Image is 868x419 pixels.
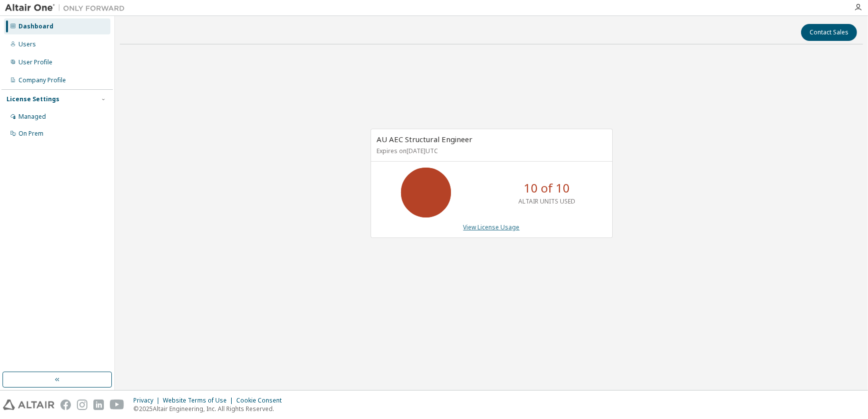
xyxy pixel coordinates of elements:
[18,58,52,66] div: User Profile
[377,134,473,144] span: AU AEC Structural Engineer
[163,397,236,405] div: Website Terms of Use
[801,24,857,41] button: Contact Sales
[6,95,59,103] div: License Settings
[518,197,575,206] p: ALTAIR UNITS USED
[18,76,66,84] div: Company Profile
[377,147,604,155] p: Expires on [DATE] UTC
[77,400,87,410] img: instagram.svg
[110,400,124,410] img: youtube.svg
[133,405,288,413] p: © 2025 Altair Engineering, Inc. All Rights Reserved.
[18,40,36,48] div: Users
[18,22,53,30] div: Dashboard
[3,400,54,410] img: altair_logo.svg
[133,397,163,405] div: Privacy
[93,400,104,410] img: linkedin.svg
[463,223,520,231] a: View License Usage
[18,113,46,121] div: Managed
[236,397,288,405] div: Cookie Consent
[18,130,43,138] div: On Prem
[60,400,71,410] img: facebook.svg
[5,3,130,13] img: Altair One
[524,180,570,197] p: 10 of 10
